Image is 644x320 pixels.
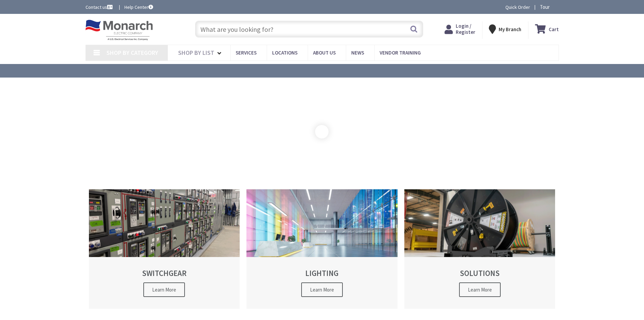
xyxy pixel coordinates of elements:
img: Monarch Electric Company [86,20,153,41]
span: Shop By Category [106,49,158,57]
strong: My Branch [499,26,521,33]
span: Learn More [143,282,185,297]
span: Learn More [459,282,501,297]
span: News [351,49,364,56]
a: Cart [535,23,559,35]
span: Tour [540,4,557,10]
span: Login / Register [456,23,475,35]
a: Help Center [124,4,153,10]
span: Shop By List [178,49,214,57]
span: Services [236,49,257,56]
span: Vendor Training [380,49,421,56]
a: Quick Order [505,4,530,10]
a: Contact us [86,4,114,10]
span: About Us [313,49,336,56]
input: What are you looking for? [195,21,423,38]
strong: Cart [549,23,559,35]
h2: SWITCHGEAR [101,269,228,277]
a: SWITCHGEAR Learn More [89,189,240,309]
span: Learn More [301,282,343,297]
a: Login / Register [445,23,475,35]
h2: SOLUTIONS [416,269,544,277]
a: SOLUTIONS Learn More [404,189,555,309]
a: LIGHTING Learn More [246,189,398,309]
span: Locations [272,49,297,56]
div: My Branch [489,23,521,35]
h2: LIGHTING [258,269,386,277]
